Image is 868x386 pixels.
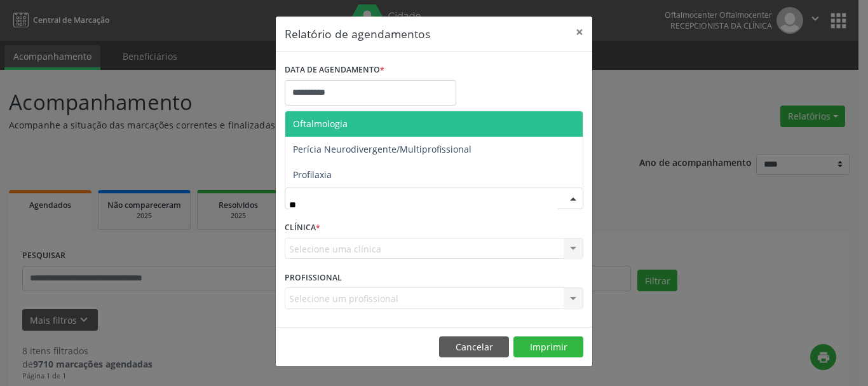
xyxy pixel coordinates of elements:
button: Cancelar [439,336,509,358]
label: CLÍNICA [285,218,320,238]
span: Oftalmologia [293,118,348,130]
label: PROFISSIONAL [285,268,342,287]
span: Perícia Neurodivergente/Multiprofissional [293,143,471,155]
button: Close [567,17,592,48]
label: DATA DE AGENDAMENTO [285,60,384,80]
span: Profilaxia [293,169,332,181]
h5: Relatório de agendamentos [285,25,430,42]
button: Imprimir [513,336,583,358]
